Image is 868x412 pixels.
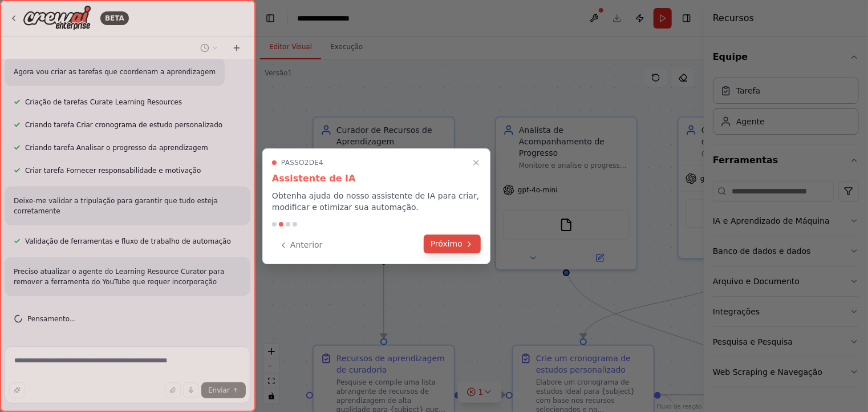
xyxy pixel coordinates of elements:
[262,10,278,26] button: Ocultar barra lateral esquerda
[272,191,479,212] font: Obtenha ajuda do nosso assistente de IA para criar, modificar e otimizar sua automação.
[305,159,309,167] font: 2
[272,236,330,255] button: Anterior
[319,159,323,167] font: 4
[431,239,463,248] font: Próximo
[290,240,323,249] font: Anterior
[272,173,356,184] font: Assistente de IA
[309,159,319,167] font: de
[469,156,483,169] button: Passo a passo completo
[424,235,481,253] button: Próximo
[281,159,305,167] font: Passo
